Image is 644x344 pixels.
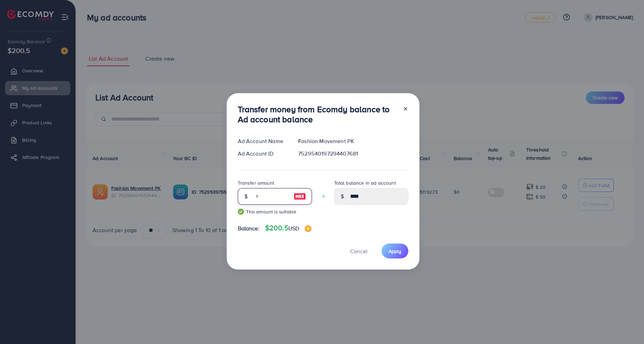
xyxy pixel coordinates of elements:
small: This amount is suitable [238,208,312,215]
div: Ad Account Name [232,137,293,145]
span: Apply [389,248,401,255]
h3: Transfer money from Ecomdy balance to Ad account balance [238,104,397,124]
iframe: Chat [615,313,639,339]
h4: $200.5 [265,224,312,232]
span: Balance: [238,224,260,232]
div: Fashion Movement PK [293,137,414,145]
div: 7529540197294407681 [293,150,414,158]
span: Cancel [350,247,367,255]
label: Transfer amount [238,179,274,186]
img: image [294,192,306,201]
button: Apply [382,244,408,258]
span: USD [288,224,299,232]
img: image [305,225,312,232]
button: Cancel [341,244,376,258]
label: Total balance in ad account [334,179,396,186]
img: guide [238,209,244,215]
div: Ad Account ID [232,150,293,158]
